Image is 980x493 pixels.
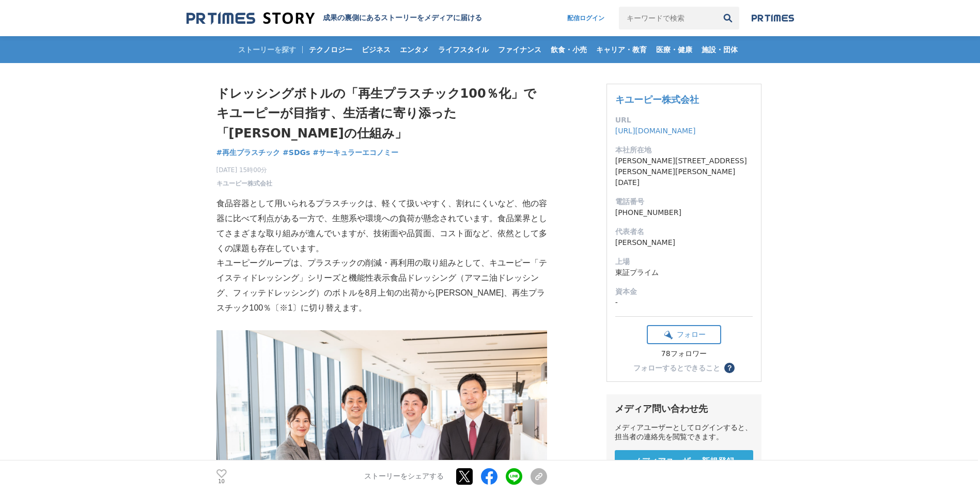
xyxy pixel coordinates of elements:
[615,156,753,188] dd: [PERSON_NAME][STREET_ADDRESS][PERSON_NAME][PERSON_NAME][DATE]
[752,14,794,22] img: prtimes
[652,36,696,63] a: 医療・健康
[615,145,753,156] dt: 本社所在地
[494,45,546,54] span: ファイナンス
[592,45,651,54] span: キャリア・教育
[216,196,547,256] p: 食品容器として用いられるプラスチックは、軽くて扱いやすく、割れにくいなど、他の容器に比べて利点がある一方で、生態系や環境への負荷が懸念されています。食品業界としてさまざまな取り組みが進んでいます...
[313,147,398,158] a: #サーキュラーエコノミー
[216,165,272,175] span: [DATE] 15時00分
[434,36,493,63] a: ライフスタイル
[697,36,742,63] a: 施設・団体
[615,450,753,483] a: メディアユーザー 新規登録 無料
[647,325,721,344] button: フォロー
[615,286,753,297] dt: 資本金
[216,84,547,143] h1: ドレッシングボトルの「再生プラスチック100％化」でキユーピーが目指す、生活者に寄り添った「[PERSON_NAME]の仕組み」
[717,7,739,29] button: 検索
[697,45,742,54] span: 施設・団体
[547,36,591,63] a: 飲食・小売
[615,127,696,135] a: [URL][DOMAIN_NAME]
[615,207,753,218] dd: [PHONE_NUMBER]
[652,45,696,54] span: 医療・健康
[283,148,310,157] span: #SDGs
[726,364,733,372] span: ？
[615,256,753,267] dt: 上場
[619,7,717,29] input: キーワードで検索
[647,349,721,359] div: 78フォロワー
[216,179,272,188] a: キユーピー株式会社
[434,45,493,54] span: ライフスタイル
[216,147,281,158] a: #再生プラスチック
[615,115,753,126] dt: URL
[186,11,482,25] a: 成果の裏側にあるストーリーをメディアに届ける 成果の裏側にあるストーリーをメディアに届ける
[724,363,735,373] button: ？
[396,45,433,54] span: エンタメ
[615,423,753,442] div: メディアユーザーとしてログインすると、担当者の連絡先を閲覧できます。
[494,36,546,63] a: ファイナンス
[557,7,615,29] a: 配信ログイン
[216,256,547,315] p: キユーピーグループは、プラスチックの削減・再利用の取り組みとして、キユーピー「テイスティドレッシング」シリーズと機能性表示食品ドレッシング（アマニ油ドレッシング、フィッテドレッシング）のボトルを...
[305,45,356,54] span: テクノロジー
[364,472,444,482] p: ストーリーをシェアする
[592,36,651,63] a: キャリア・教育
[396,36,433,63] a: エンタメ
[615,403,753,415] div: メディア問い合わせ先
[633,456,735,467] span: メディアユーザー 新規登録
[547,45,591,54] span: 飲食・小売
[323,13,482,23] h2: 成果の裏側にあるストーリーをメディアに届ける
[357,45,395,54] span: ビジネス
[615,237,753,248] dd: [PERSON_NAME]
[283,147,310,158] a: #SDGs
[615,297,753,308] dd: -
[216,479,227,484] p: 10
[305,36,356,63] a: テクノロジー
[615,226,753,237] dt: 代表者名
[633,364,720,372] div: フォローするとできること
[313,148,398,157] span: #サーキュラーエコノミー
[186,11,315,25] img: 成果の裏側にあるストーリーをメディアに届ける
[615,196,753,207] dt: 電話番号
[615,94,699,105] a: キユーピー株式会社
[216,148,281,157] span: #再生プラスチック
[357,36,395,63] a: ビジネス
[615,267,753,278] dd: 東証プライム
